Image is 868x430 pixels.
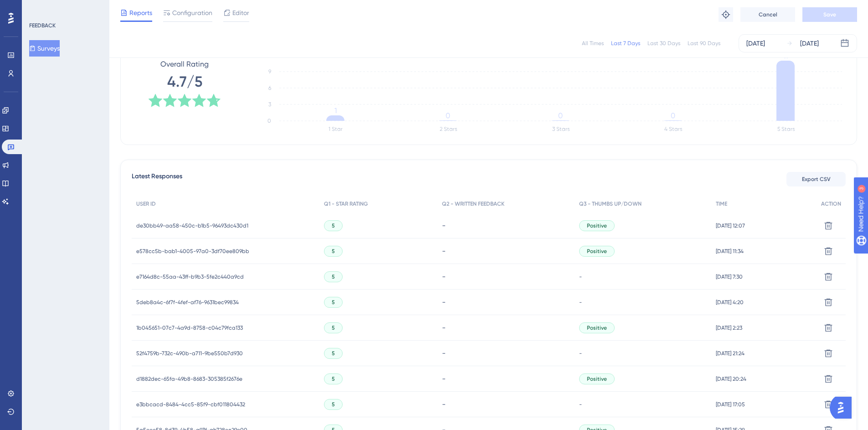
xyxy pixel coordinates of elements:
[647,40,680,47] div: Last 30 Days
[716,273,743,280] span: [DATE] 7:30
[442,272,570,281] div: -
[442,400,570,409] div: -
[587,324,607,332] span: Positive
[786,172,846,187] button: Export CSV
[136,222,248,229] span: de30bb49-aa58-450c-b1b5-96493dc430d1
[268,68,271,75] tspan: 9
[332,350,335,357] span: 5
[716,222,745,229] span: [DATE] 12:07
[446,111,450,120] tspan: 0
[332,324,335,332] span: 5
[136,401,245,408] span: e3bbcacd-8484-4cc5-85f9-cbf011804432
[29,40,60,57] button: Surveys
[132,171,182,187] span: Latest Responses
[821,200,841,207] span: ACTION
[579,299,582,306] span: -
[332,273,335,280] span: 5
[579,200,642,207] span: Q3 - THUMBS UP/DOWN
[442,349,570,357] div: -
[268,101,271,108] tspan: 3
[136,324,243,332] span: 1b045651-07c7-4a9d-8758-c04c79fca133
[716,299,744,306] span: [DATE] 4:20
[442,221,570,230] div: -
[802,176,831,183] span: Export CSV
[329,126,343,132] text: 1 Star
[823,11,836,18] span: Save
[136,200,156,207] span: USER ID
[716,375,746,383] span: [DATE] 20:24
[442,323,570,332] div: -
[552,126,570,132] text: 3 Stars
[716,324,742,332] span: [DATE] 2:23
[759,11,777,18] span: Cancel
[21,2,57,13] span: Need Help?
[587,222,607,229] span: Positive
[136,350,243,357] span: 52f4759b-732c-490b-a711-9be550b7d930
[232,7,249,18] span: Editor
[442,200,504,207] span: Q2 - WRITTEN FEEDBACK
[830,394,857,421] iframe: UserGuiding AI Assistant Launcher
[716,401,745,408] span: [DATE] 17:05
[716,350,745,357] span: [DATE] 21:24
[777,126,795,132] text: 5 Stars
[558,111,563,120] tspan: 0
[582,40,604,47] div: All Times
[716,248,744,255] span: [DATE] 11:34
[671,111,675,120] tspan: 0
[688,40,720,47] div: Last 90 Days
[442,374,570,383] div: -
[440,126,457,132] text: 2 Stars
[129,7,152,18] span: Reports
[167,72,202,92] span: 4.7/5
[587,375,607,383] span: Positive
[267,52,271,58] tspan: 12
[442,298,570,306] div: -
[332,248,335,255] span: 5
[136,273,244,280] span: e7164d8c-55aa-43ff-b9b3-5fe2c440a9cd
[136,248,249,255] span: e578cc5b-bab1-4005-97a0-3df70ee809bb
[802,7,857,22] button: Save
[172,7,212,18] span: Configuration
[63,5,66,12] div: 3
[611,40,640,47] div: Last 7 Days
[332,375,335,383] span: 5
[334,106,337,115] tspan: 1
[664,126,682,132] text: 4 Stars
[587,248,607,255] span: Positive
[324,200,368,207] span: Q1 - STAR RATING
[160,59,209,70] span: Overall Rating
[136,375,242,383] span: d1882dec-65fa-49b8-8683-305385f2676e
[29,22,56,29] div: FEEDBACK
[746,38,765,49] div: [DATE]
[267,118,271,124] tspan: 0
[442,247,570,255] div: -
[800,38,819,49] div: [DATE]
[716,200,727,207] span: TIME
[740,7,795,22] button: Cancel
[136,299,239,306] span: 5deb8a4c-6f7f-4fef-af76-9631bec99834
[579,273,582,280] span: -
[332,299,335,306] span: 5
[579,401,582,408] span: -
[579,350,582,357] span: -
[332,222,335,229] span: 5
[332,401,335,408] span: 5
[268,85,271,91] tspan: 6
